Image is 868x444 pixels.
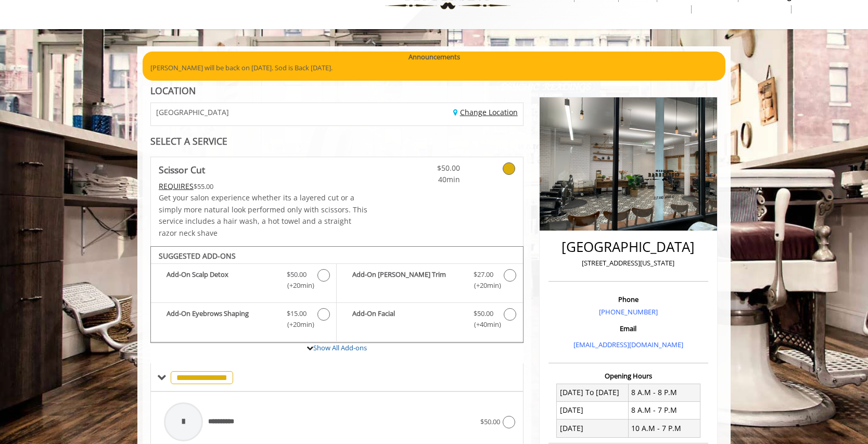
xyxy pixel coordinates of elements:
[557,384,629,401] td: [DATE] To [DATE]
[159,162,205,177] b: Scissor Cut
[468,319,499,330] span: (+40min )
[474,308,493,319] span: $50.00
[313,343,367,352] a: Show All Add-ons
[453,107,518,117] a: Change Location
[150,246,524,343] div: Scissor Cut Add-onS
[159,181,194,191] span: This service needs some Advance to be paid before we block your appointment
[557,401,629,419] td: [DATE]
[352,308,463,330] b: Add-On Facial
[628,420,700,437] td: 10 A.M - 7 P.M
[551,258,706,269] p: [STREET_ADDRESS][US_STATE]
[159,181,368,192] div: $55.00
[551,239,706,255] h2: [GEOGRAPHIC_DATA]
[282,280,312,291] span: (+20min )
[282,319,312,330] span: (+20min )
[287,308,307,319] span: $15.00
[342,269,517,294] label: Add-On Beard Trim
[399,162,460,174] span: $50.00
[551,296,706,303] h3: Phone
[150,62,718,73] p: [PERSON_NAME] will be back on [DATE]. Sod is Back [DATE].
[551,325,706,332] h3: Email
[628,384,700,401] td: 8 A.M - 8 P.M
[156,269,331,294] label: Add-On Scalp Detox
[167,269,276,291] b: Add-On Scalp Detox
[167,308,276,330] b: Add-On Eyebrows Shaping
[352,269,463,291] b: Add-On [PERSON_NAME] Trim
[399,174,460,185] span: 40min
[287,269,307,280] span: $50.00
[474,269,493,280] span: $27.00
[573,340,683,349] a: [EMAIL_ADDRESS][DOMAIN_NAME]
[342,308,517,333] label: Add-On Facial
[548,372,708,379] h3: Opening Hours
[557,420,629,437] td: [DATE]
[156,108,229,116] span: [GEOGRAPHIC_DATA]
[409,52,460,62] b: Announcements
[150,136,524,146] div: SELECT A SERVICE
[159,192,368,239] p: Get your salon experience whether its a layered cut or a simply more natural look performed only ...
[599,307,658,316] a: [PHONE_NUMBER]
[159,251,236,261] b: SUGGESTED ADD-ONS
[150,84,196,97] b: LOCATION
[468,280,499,291] span: (+20min )
[480,417,500,426] span: $50.00
[156,308,331,333] label: Add-On Eyebrows Shaping
[628,401,700,419] td: 8 A.M - 7 P.M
